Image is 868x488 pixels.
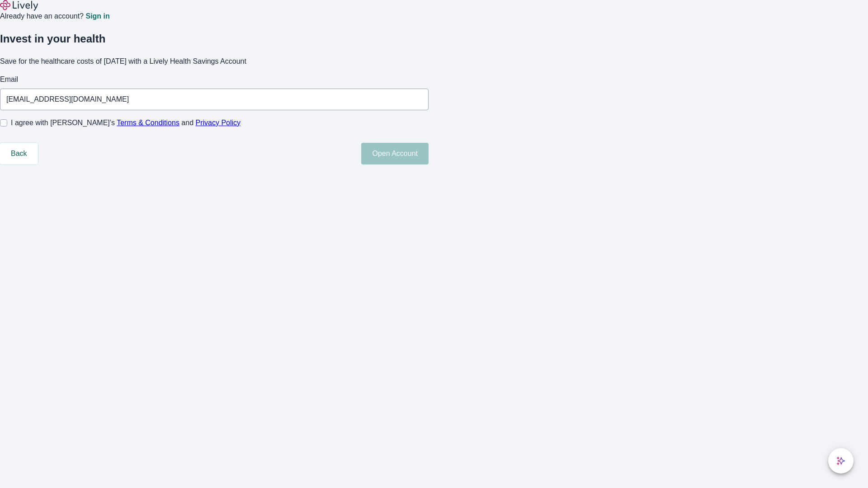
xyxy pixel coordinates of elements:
svg: Lively AI Assistant [836,456,845,465]
a: Terms & Conditions [117,119,179,127]
button: chat [828,448,854,474]
a: Sign in [85,13,109,20]
a: Privacy Policy [196,119,241,127]
span: I agree with [PERSON_NAME]’s and [11,117,241,128]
